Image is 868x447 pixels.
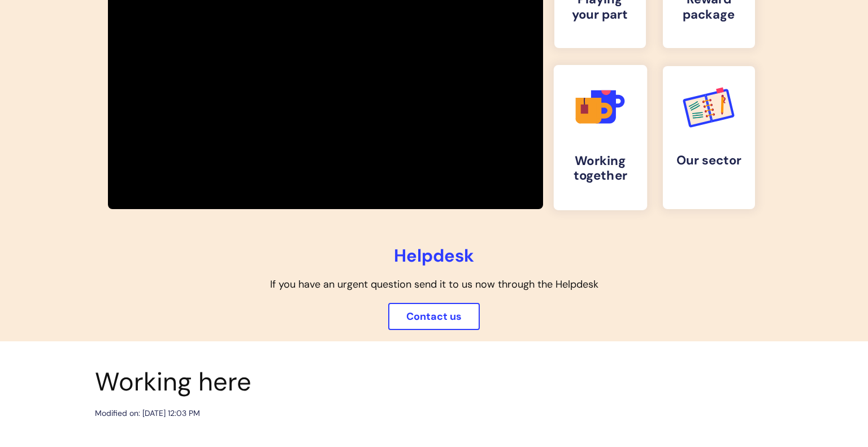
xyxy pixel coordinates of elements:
[95,367,541,397] h1: Working here
[553,65,646,210] a: Working together
[663,66,755,209] a: Our sector
[563,154,637,184] h4: Working together
[672,153,746,168] h4: Our sector
[95,406,200,420] div: Modified on: [DATE] 12:03 PM
[95,275,773,293] p: If you have an urgent question send it to us now through the Helpdesk
[95,245,773,266] h2: Helpdesk
[388,303,480,330] a: Contact us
